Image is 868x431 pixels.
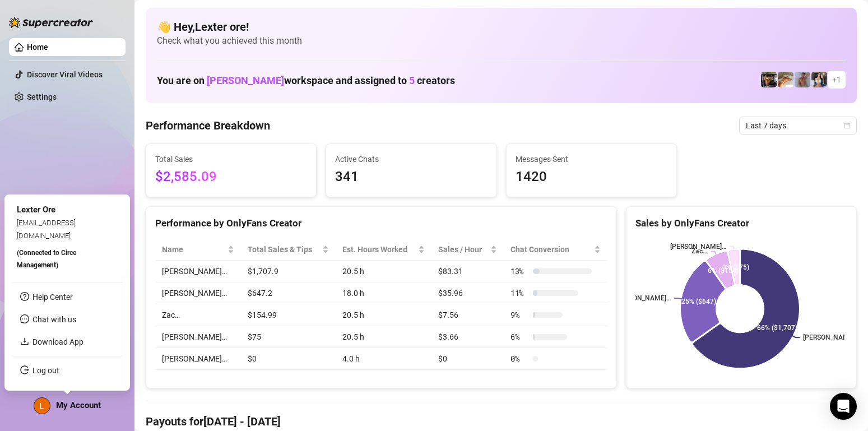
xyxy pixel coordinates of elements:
[17,249,76,269] span: (Connected to Circe Management )
[510,331,528,343] span: 6 %
[155,239,241,261] th: Name
[510,265,528,277] span: 13 %
[27,70,103,79] a: Discover Viral Videos
[504,239,607,261] th: Chat Conversion
[746,117,850,134] span: Last 7 days
[670,243,726,251] text: [PERSON_NAME]…
[778,72,793,87] img: Zac
[34,398,50,414] img: ACg8ocLyhWe4s3pPViWIbq8MFZMM3eWiFzPQD_W_LZlmRBitN7rPqQ=s96-c
[336,348,431,370] td: 4.0 h
[615,295,671,303] text: [PERSON_NAME]…
[33,293,73,302] a: Help Center
[431,348,504,370] td: $0
[336,282,431,304] td: 18.0 h
[157,75,455,87] h1: You are on workspace and assigned to creators
[516,153,667,165] span: Messages Sent
[155,261,241,282] td: [PERSON_NAME]…
[33,366,59,375] a: Log out
[9,17,93,28] img: logo-BBDzfeDw.svg
[17,219,76,239] span: [EMAIL_ADDRESS][DOMAIN_NAME]
[155,326,241,348] td: [PERSON_NAME]…
[157,35,846,47] span: Check what you achieved this month
[162,243,225,256] span: Name
[635,216,847,231] div: Sales by OnlyFans Creator
[336,304,431,326] td: 20.5 h
[146,414,857,429] h4: Payouts for [DATE] - [DATE]
[691,248,707,256] text: Zac…
[155,166,307,188] span: $2,585.09
[241,239,336,261] th: Total Sales & Tips
[241,348,336,370] td: $0
[56,400,101,410] span: My Account
[510,243,592,256] span: Chat Conversion
[11,362,123,379] li: Log out
[510,287,528,299] span: 11 %
[409,75,415,86] span: 5
[336,261,431,282] td: 20.5 h
[33,337,83,346] a: Download App
[342,243,416,256] div: Est. Hours Worked
[510,309,528,321] span: 9 %
[336,326,431,348] td: 20.5 h
[761,72,777,87] img: Nathan
[431,239,504,261] th: Sales / Hour
[17,205,55,215] span: Lexter Ore
[241,304,336,326] td: $154.99
[795,72,810,87] img: Joey
[248,243,320,256] span: Total Sales & Tips
[811,72,827,87] img: Katy
[431,326,504,348] td: $3.66
[27,92,57,101] a: Settings
[510,353,528,365] span: 0 %
[832,73,841,86] span: + 1
[431,261,504,282] td: $83.31
[241,326,336,348] td: $75
[207,75,284,86] span: [PERSON_NAME]
[155,304,241,326] td: Zac…
[146,118,270,133] h4: Performance Breakdown
[20,314,29,323] span: message
[431,304,504,326] td: $7.56
[155,348,241,370] td: [PERSON_NAME]…
[33,315,76,324] span: Chat with us
[803,334,859,342] text: [PERSON_NAME]…
[27,43,48,52] a: Home
[844,122,851,129] span: calendar
[241,282,336,304] td: $647.2
[155,153,307,165] span: Total Sales
[155,282,241,304] td: [PERSON_NAME]…
[335,166,487,188] span: 341
[830,393,857,420] div: Open Intercom Messenger
[241,261,336,282] td: $1,707.9
[431,282,504,304] td: $35.96
[155,216,607,231] div: Performance by OnlyFans Creator
[516,166,667,188] span: 1420
[335,153,487,165] span: Active Chats
[438,243,488,256] span: Sales / Hour
[157,19,846,35] h4: 👋 Hey, Lexter ore !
